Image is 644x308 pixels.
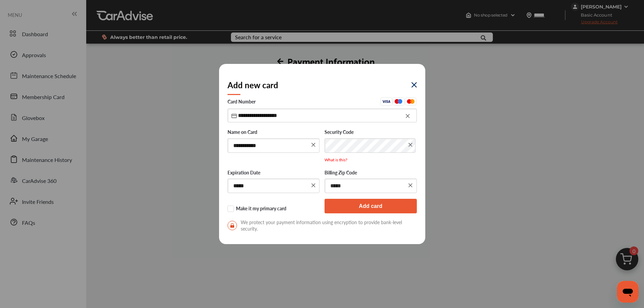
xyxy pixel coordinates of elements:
label: Name on Card [228,129,320,136]
h2: Add new card [228,79,278,91]
label: Billing Zip Code [325,170,417,176]
img: secure-lock [228,221,237,230]
label: Card Number [228,97,417,108]
label: Expiration Date [228,170,320,176]
img: Mastercard.eb291d48.svg [405,97,417,106]
img: Maestro.aa0500b2.svg [392,97,405,106]
button: Add card [325,199,417,213]
iframe: Button to launch messaging window [617,281,639,303]
p: What is this? [325,157,417,163]
span: We protect your payment information using encryption to provide bank-level security. [228,219,417,232]
img: eYXu4VuQffQpPoAAAAASUVORK5CYII= [411,82,417,88]
img: Visa.45ceafba.svg [380,97,392,106]
label: Security Code [325,129,417,136]
label: Make it my primary card [228,206,320,212]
